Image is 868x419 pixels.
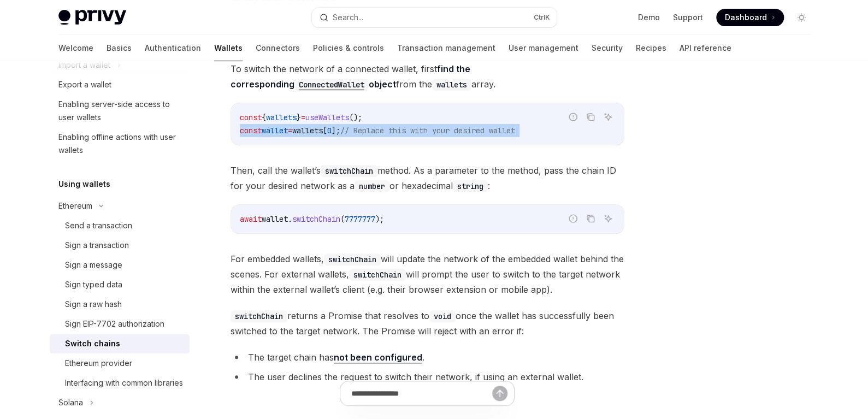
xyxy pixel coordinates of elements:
span: Then, call the wallet’s method. As a parameter to the method, pass the chain ID for your desired ... [231,163,624,193]
a: Connectors [256,35,300,61]
span: // Replace this with your desired wallet [340,126,515,135]
span: 7777777 [345,214,375,224]
code: switchChain [324,253,381,265]
div: Export a wallet [58,78,111,91]
div: Sign a raw hash [65,298,122,311]
div: Solana [58,396,83,409]
a: find the correspondingConnectedWalletobject [231,63,470,90]
div: Send a transaction [65,219,132,232]
a: Sign typed data [50,275,190,294]
a: Send a transaction [50,216,190,235]
div: Sign EIP-7702 authorization [65,317,164,331]
a: Sign a raw hash [50,294,190,314]
span: For embedded wallets, will update the network of the embedded wallet behind the scenes. For exter... [231,251,624,297]
code: string [453,180,488,192]
span: = [288,126,292,135]
span: . [288,214,292,224]
a: Sign EIP-7702 authorization [50,314,190,334]
code: switchChain [349,269,406,281]
a: Basics [107,35,132,61]
a: Dashboard [716,9,784,26]
span: const [240,126,262,135]
span: wallets [266,113,297,122]
code: number [355,180,389,192]
button: Copy the contents from the code block [583,110,598,124]
a: Demo [638,12,660,23]
button: Report incorrect code [566,211,580,226]
span: const [240,113,262,122]
a: API reference [680,35,731,61]
span: switchChain [292,214,340,224]
div: Sign a transaction [65,239,129,252]
button: Ask AI [601,110,615,124]
span: ); [375,214,384,224]
span: wallet [262,214,288,224]
span: (); [349,113,362,122]
code: switchChain [321,165,377,177]
button: Toggle dark mode [793,9,810,26]
a: Enabling server-side access to user wallets [50,95,190,127]
div: Interfacing with common libraries [65,376,183,390]
div: Search... [333,11,363,24]
img: light logo [58,10,126,25]
code: switchChain [231,310,287,322]
span: ]; [332,126,340,135]
code: void [429,310,456,322]
span: } [297,113,301,122]
a: Wallets [214,35,243,61]
a: Authentication [145,35,201,61]
span: ( [340,214,345,224]
a: Switch chains [50,334,190,353]
a: Welcome [58,35,93,61]
code: ConnectedWallet [294,79,369,91]
button: Ask AI [601,211,615,226]
div: Switch chains [65,337,120,350]
span: { [262,113,266,122]
a: Export a wallet [50,75,190,95]
code: wallets [432,79,471,91]
a: Sign a transaction [50,235,190,255]
div: Sign a message [65,258,122,272]
button: Send message [492,386,507,401]
span: 0 [327,126,332,135]
div: Enabling server-side access to user wallets [58,98,183,124]
a: User management [509,35,578,61]
span: useWallets [305,113,349,122]
a: Transaction management [397,35,495,61]
div: Enabling offline actions with user wallets [58,131,183,157]
span: returns a Promise that resolves to once the wallet has successfully been switched to the target n... [231,308,624,339]
span: = [301,113,305,122]
div: Ethereum provider [65,357,132,370]
button: Copy the contents from the code block [583,211,598,226]
span: Ctrl K [534,13,550,22]
a: Support [673,12,703,23]
a: Sign a message [50,255,190,275]
button: Search...CtrlK [312,8,557,27]
a: Recipes [636,35,666,61]
span: [ [323,126,327,135]
span: Dashboard [725,12,767,23]
a: Interfacing with common libraries [50,373,190,393]
button: Report incorrect code [566,110,580,124]
a: not been configured [334,352,422,363]
h5: Using wallets [58,178,110,191]
a: Security [592,35,623,61]
span: wallets [292,126,323,135]
a: Policies & controls [313,35,384,61]
div: Sign typed data [65,278,122,291]
span: To switch the network of a connected wallet, first from the array. [231,61,624,92]
li: The target chain has . [231,350,624,365]
div: Ethereum [58,199,92,213]
a: Enabling offline actions with user wallets [50,127,190,160]
span: await [240,214,262,224]
span: wallet [262,126,288,135]
li: The user declines the request to switch their network, if using an external wallet. [231,369,624,385]
a: Ethereum provider [50,353,190,373]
